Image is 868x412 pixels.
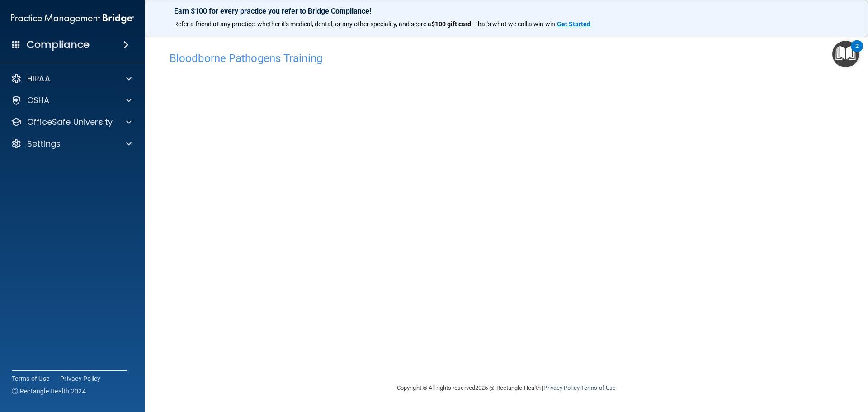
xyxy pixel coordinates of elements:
button: Open Resource Center, 2 new notifications [832,41,859,67]
p: HIPAA [27,73,50,84]
span: Refer a friend at any practice, whether it's medical, dental, or any other speciality, and score a [174,20,431,28]
a: Terms of Use [581,384,616,391]
h4: Bloodborne Pathogens Training [170,52,843,64]
a: Terms of Use [12,374,49,383]
a: OfficeSafe University [11,117,132,128]
a: Settings [11,138,132,149]
iframe: bbp [170,69,843,347]
p: OSHA [27,95,50,106]
a: HIPAA [11,73,132,84]
strong: Get Started [557,20,590,28]
p: Settings [27,138,61,149]
img: PMB logo [11,9,134,28]
a: OSHA [11,95,132,106]
a: Get Started [557,20,592,28]
span: ! That's what we call a win-win. [471,20,557,28]
strong: $100 gift card [431,20,471,28]
p: OfficeSafe University [27,117,113,128]
a: Privacy Policy [60,374,101,383]
h4: Compliance [27,38,90,51]
p: Earn $100 for every practice you refer to Bridge Compliance! [174,7,839,15]
span: Ⓒ Rectangle Health 2024 [12,387,86,396]
div: 2 [855,46,859,58]
a: Privacy Policy [543,384,579,391]
div: Copyright © All rights reserved 2025 @ Rectangle Health | | [341,374,671,403]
